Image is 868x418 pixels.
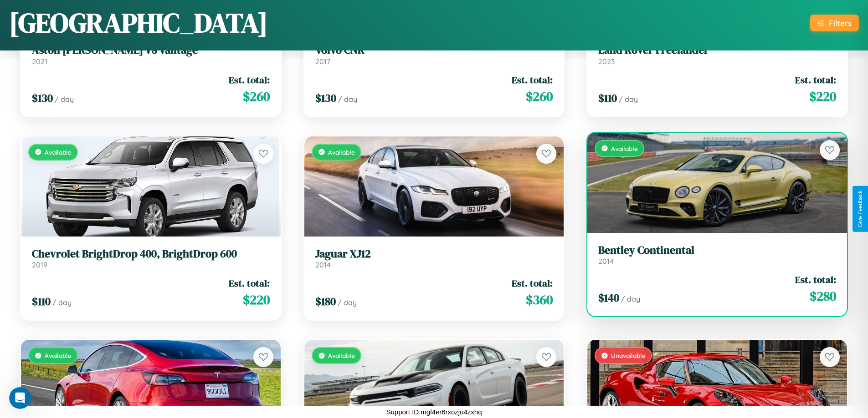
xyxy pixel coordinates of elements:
[315,44,553,57] h3: Volvo CNR
[598,44,836,57] h3: Land Rover Freelander
[795,73,836,86] span: Est. total:
[598,244,836,266] a: Bentley Continental2014
[598,257,614,266] span: 2014
[9,4,268,41] h1: [GEOGRAPHIC_DATA]
[621,294,640,303] span: / day
[315,44,553,66] a: Volvo CNR2017
[45,148,72,156] span: Available
[619,95,638,104] span: / day
[338,298,357,307] span: / day
[32,260,47,269] span: 2019
[598,91,617,106] span: $ 110
[315,260,331,269] span: 2014
[52,298,72,307] span: / day
[810,15,859,31] button: Filters
[526,291,553,309] span: $ 360
[810,287,836,305] span: $ 280
[315,294,336,309] span: $ 180
[315,91,336,106] span: $ 130
[328,148,355,156] span: Available
[32,247,270,270] a: Chevrolet BrightDrop 400, BrightDrop 6002019
[611,352,646,359] span: Unavailable
[229,73,270,86] span: Est. total:
[32,57,47,66] span: 2021
[315,57,330,66] span: 2017
[45,352,72,359] span: Available
[809,87,836,106] span: $ 220
[32,44,270,57] h3: Aston [PERSON_NAME] V8 Vantage
[55,95,74,104] span: / day
[315,247,553,270] a: Jaguar XJ122014
[598,290,619,305] span: $ 140
[512,73,553,86] span: Est. total:
[32,294,51,309] span: $ 110
[338,95,357,104] span: / day
[32,91,53,106] span: $ 130
[829,18,852,28] div: Filters
[243,291,270,309] span: $ 220
[795,273,836,286] span: Est. total:
[512,277,553,290] span: Est. total:
[243,87,270,106] span: $ 260
[315,247,553,261] h3: Jaguar XJ12
[611,145,638,152] span: Available
[598,44,836,66] a: Land Rover Freelander2023
[32,44,270,66] a: Aston [PERSON_NAME] V8 Vantage2021
[598,244,836,257] h3: Bentley Continental
[9,387,31,409] iframe: Intercom live chat
[229,277,270,290] span: Est. total:
[598,57,615,66] span: 2023
[526,87,553,106] span: $ 260
[857,191,863,227] div: Give Feedback
[328,352,355,359] span: Available
[32,247,270,261] h3: Chevrolet BrightDrop 400, BrightDrop 600
[386,406,482,418] p: Support ID: mgl4er6rxozju4zxhq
